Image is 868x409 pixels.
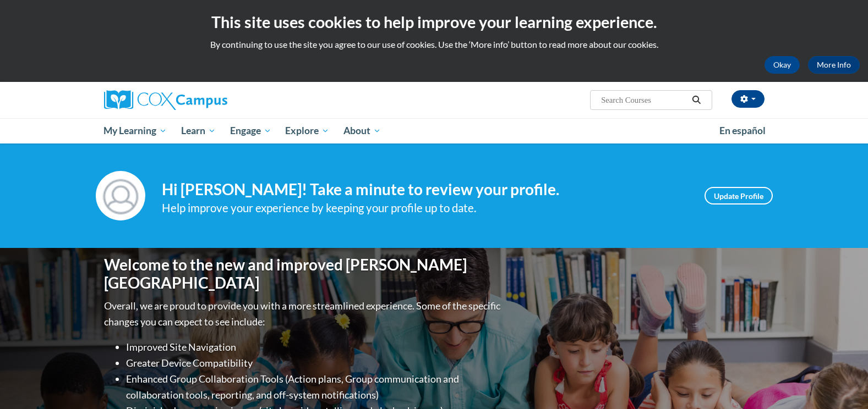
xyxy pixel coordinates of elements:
h2: This site uses cookies to help improve your learning experience. [8,11,860,33]
a: Learn [174,118,223,143]
span: Engage [230,124,271,137]
h1: Welcome to the new and improved [PERSON_NAME][GEOGRAPHIC_DATA] [104,256,503,292]
a: Cox Campus [104,90,313,110]
div: Main menu [88,118,781,143]
li: Greater Device Compatibility [126,355,503,371]
h4: Hi [PERSON_NAME]! Take a minute to review your profile. [162,180,688,199]
span: About [343,124,381,137]
a: Engage [223,118,279,143]
a: My Learning [97,118,174,143]
p: Overall, we are proud to provide you with a more streamlined experience. Some of the specific cha... [104,298,503,330]
a: Explore [278,118,336,143]
iframe: Button to launch messaging window [824,365,859,400]
span: Learn [181,124,216,137]
button: Okay [765,56,800,74]
button: Search [688,93,705,107]
img: Cox Campus [104,90,227,110]
p: By continuing to use the site you agree to our use of cookies. Use the ‘More info’ button to read... [8,38,860,51]
button: Account Settings [731,90,765,108]
a: About [336,118,388,143]
input: Search Courses [600,93,688,107]
div: Help improve your experience by keeping your profile up to date. [162,199,688,217]
span: Explore [285,124,329,137]
a: En español [712,119,773,142]
span: En español [719,125,766,136]
li: Improved Site Navigation [126,339,503,355]
span: My Learning [103,124,167,137]
a: More Info [808,56,860,74]
img: Profile Image [96,171,145,220]
a: Update Profile [705,187,773,204]
li: Enhanced Group Collaboration Tools (Action plans, Group communication and collaboration tools, re... [126,371,503,403]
